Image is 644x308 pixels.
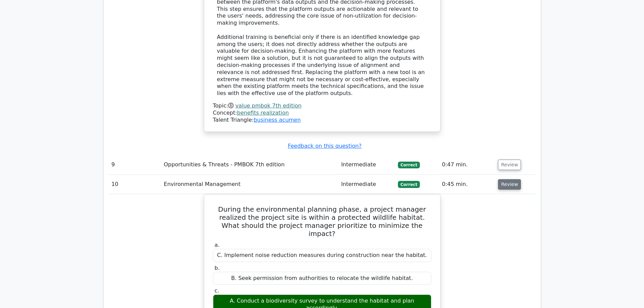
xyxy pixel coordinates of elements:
[213,272,431,285] div: B. Seek permission from authorities to relocate the wildlife habitat.
[161,155,339,174] td: Opportunities & Threats - PMBOK 7th edition
[398,181,420,188] span: Correct
[439,155,495,174] td: 0:47 min.
[212,205,432,238] h5: During the environmental planning phase, a project manager realized the project site is within a ...
[498,160,521,170] button: Review
[213,110,431,117] div: Concept:
[213,102,431,110] div: Topic:
[109,175,161,194] td: 10
[498,179,521,190] button: Review
[338,155,395,174] td: Intermediate
[398,162,420,168] span: Correct
[288,143,361,149] a: Feedback on this question?
[213,249,431,262] div: C. Implement noise reduction measures during construction near the habitat.
[215,265,220,271] span: b.
[235,102,302,109] a: value pmbok 7th edition
[213,102,431,123] div: Talent Triangle:
[109,155,161,174] td: 9
[161,175,339,194] td: Environmental Management
[254,117,301,123] a: business acumen
[237,110,289,116] a: benefits realization
[439,175,495,194] td: 0:45 min.
[338,175,395,194] td: Intermediate
[215,242,220,248] span: a.
[215,287,219,294] span: c.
